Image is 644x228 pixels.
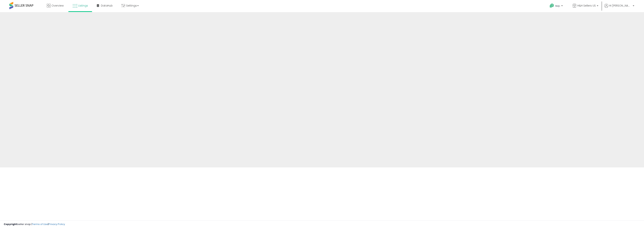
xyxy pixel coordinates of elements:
a: Hi [PERSON_NAME] [604,4,634,12]
span: Listings [78,4,88,7]
a: Help [547,1,566,12]
span: Hi [PERSON_NAME] [609,4,632,7]
span: DataHub [101,4,113,7]
i: Get Help [549,3,554,8]
span: H&H Sellers US [577,4,596,7]
span: Overview [51,4,64,7]
span: Help [555,4,560,7]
